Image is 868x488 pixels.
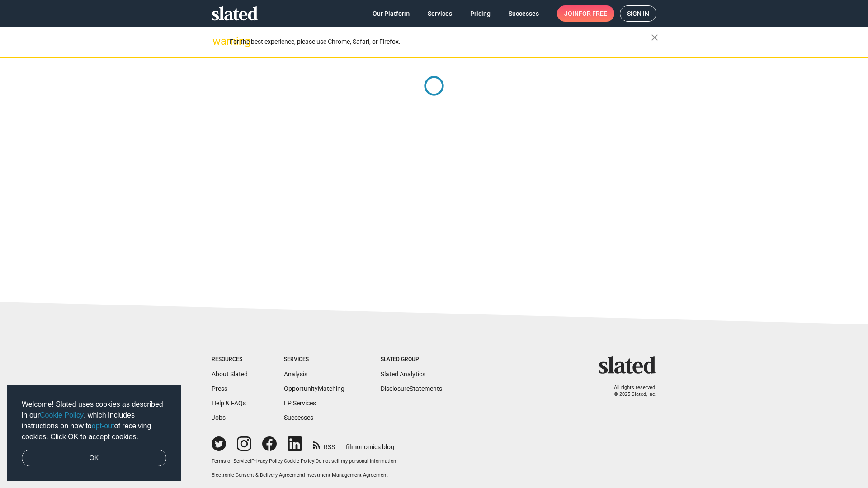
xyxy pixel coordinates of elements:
[212,472,304,478] a: Electronic Consent & Delivery Agreement
[509,5,539,22] span: Successes
[284,385,344,392] a: OpportunityMatching
[22,399,166,442] span: Welcome! Slated uses cookies as described in our , which includes instructions on how to of recei...
[284,356,344,363] div: Services
[212,458,250,464] a: Terms of Service
[463,5,498,22] a: Pricing
[373,5,410,22] span: Our Platform
[283,458,284,464] span: |
[314,458,316,464] span: |
[251,458,283,464] a: Privacy Policy
[420,5,459,22] a: Services
[40,411,84,419] a: Cookie Policy
[627,6,649,21] span: Sign in
[212,385,227,392] a: Press
[212,36,223,47] mat-icon: warning
[604,385,656,398] p: All rights reserved. © 2025 Slated, Inc.
[284,414,313,421] a: Successes
[620,5,656,22] a: Sign in
[428,5,452,22] span: Services
[381,371,425,378] a: Slated Analytics
[92,422,114,430] a: opt-out
[284,371,307,378] a: Analysis
[316,458,396,465] button: Do not sell my personal information
[212,371,248,378] a: About Slated
[212,356,248,363] div: Resources
[501,5,546,22] a: Successes
[305,472,388,478] a: Investment Management Agreement
[649,32,660,43] mat-icon: close
[22,450,166,467] a: dismiss cookie message
[346,443,357,450] span: film
[230,36,651,48] div: For the best experience, please use Chrome, Safari, or Firefox.
[212,414,226,421] a: Jobs
[250,458,251,464] span: |
[284,458,314,464] a: Cookie Policy
[557,5,614,22] a: Joinfor free
[365,5,417,22] a: Our Platform
[470,5,491,22] span: Pricing
[313,437,335,451] a: RSS
[346,436,394,451] a: filmonomics blog
[304,472,305,478] span: |
[7,385,181,481] div: cookieconsent
[381,385,442,392] a: DisclosureStatements
[284,399,316,407] a: EP Services
[579,5,607,22] span: for free
[381,356,442,363] div: Slated Group
[564,5,607,22] span: Join
[212,399,246,407] a: Help & FAQs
